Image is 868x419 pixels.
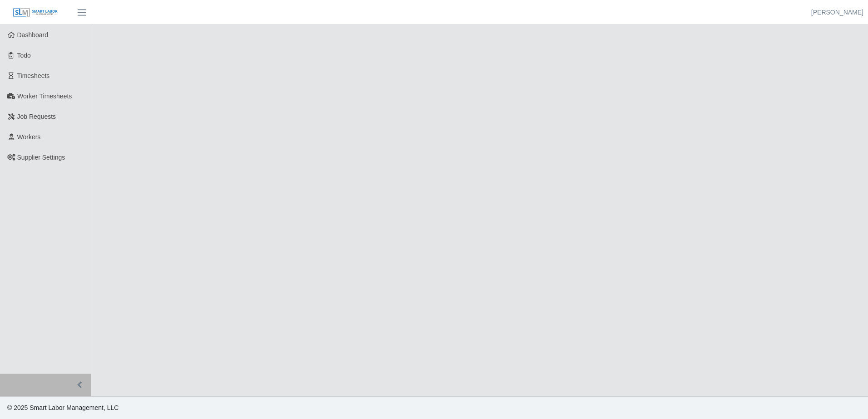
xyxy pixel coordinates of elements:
[17,72,50,79] span: Timesheets
[13,8,58,18] img: SLM Logo
[17,93,72,100] span: Worker Timesheets
[17,154,65,161] span: Supplier Settings
[17,113,56,120] span: Job Requests
[7,404,118,411] span: © 2025 Smart Labor Management, LLC
[17,133,41,141] span: Workers
[17,31,49,39] span: Dashboard
[17,52,31,59] span: Todo
[811,8,863,17] a: [PERSON_NAME]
